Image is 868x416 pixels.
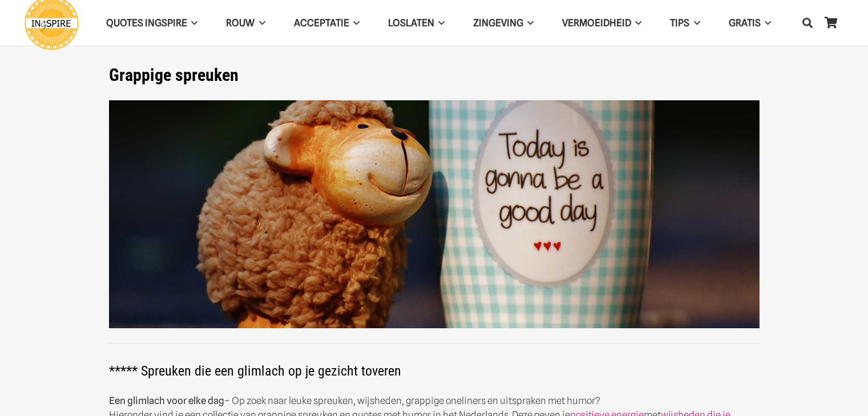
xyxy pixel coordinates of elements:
[109,348,760,379] h2: ***** Spreuken die een glimlach op je gezicht toveren
[255,9,265,37] span: ROUW Menu
[226,17,255,28] span: ROUW
[280,9,374,38] a: AcceptatieAcceptatie Menu
[434,9,445,37] span: Loslaten Menu
[294,17,349,28] span: Acceptatie
[562,17,631,28] span: VERMOEIDHEID
[689,9,700,37] span: TIPS Menu
[548,9,656,38] a: VERMOEIDHEIDVERMOEIDHEID Menu
[729,17,761,28] span: GRATIS
[796,9,819,37] a: Zoeken
[714,9,785,38] a: GRATISGRATIS Menu
[656,9,714,38] a: TIPSTIPS Menu
[761,9,771,37] span: GRATIS Menu
[388,17,434,28] span: Loslaten
[106,17,187,28] span: QUOTES INGSPIRE
[187,9,197,37] span: QUOTES INGSPIRE Menu
[92,9,212,38] a: QUOTES INGSPIREQUOTES INGSPIRE Menu
[109,395,224,406] strong: Een glimlach voor elke dag
[523,9,534,37] span: Zingeving Menu
[212,9,279,38] a: ROUWROUW Menu
[459,9,548,38] a: ZingevingZingeving Menu
[670,17,689,28] span: TIPS
[473,17,523,28] span: Zingeving
[349,9,360,37] span: Acceptatie Menu
[631,9,641,37] span: VERMOEIDHEID Menu
[109,100,760,329] img: Leuke korte spreuken en grappige oneliners gezegden leuke spreuken voor op facebook - grappige qu...
[374,9,459,38] a: LoslatenLoslaten Menu
[109,65,760,85] h1: Grappige spreuken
